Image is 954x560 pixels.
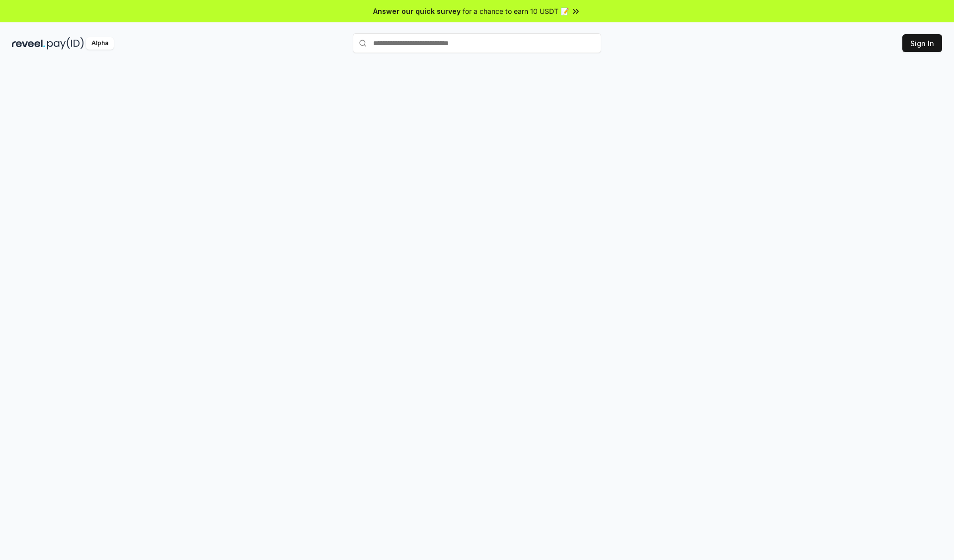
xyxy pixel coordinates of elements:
span: Answer our quick survey [373,6,461,16]
span: for a chance to earn 10 USDT 📝 [463,6,569,16]
img: pay_id [47,37,84,50]
img: reveel_dark [12,37,45,50]
button: Sign In [902,34,942,52]
div: Alpha [86,37,114,50]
